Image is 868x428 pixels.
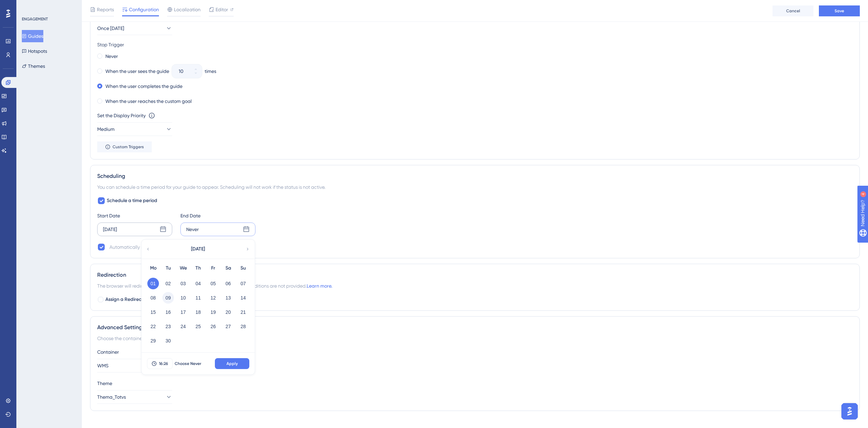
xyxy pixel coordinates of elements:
button: Themes [22,60,45,72]
button: Start recording [43,223,49,229]
div: Obrigada! Vou verificar e já te retorno; [11,68,103,75]
div: Su [236,264,251,272]
span: Medium [97,125,115,133]
textarea: Envie uma mensagem... [6,209,131,220]
button: 26 [207,321,219,332]
div: Scheduling [97,172,853,180]
button: 30 [162,335,174,347]
div: Fechar [120,3,132,15]
button: 06 [222,278,234,289]
iframe: UserGuiding AI Assistant Launcher [839,401,860,422]
div: Th [191,264,206,272]
button: Início [107,3,120,16]
div: Certo. vou ajustar [83,151,126,158]
div: 4 [47,3,49,9]
div: Container [97,348,853,356]
div: Mo [146,264,161,272]
div: Start Date [97,212,172,220]
button: 08 [147,292,159,304]
button: Hotspots [22,45,47,57]
button: 28 [237,321,249,332]
span: [DATE] [191,245,205,253]
div: We [176,264,191,272]
span: Configuration [129,5,159,14]
button: 21 [237,306,249,318]
div: Se tiver alguma dúvida estarei aqui! [11,197,98,204]
span: Custom Triggers [113,144,144,150]
span: Save [835,8,844,14]
div: Então eu sugiro trocar a condição para 'AND' ao invés de 'OR'. 😊 [11,124,106,137]
button: Once [DATE] [97,21,172,35]
label: When the user sees the guide [105,67,169,75]
span: Assign a Redirection URL [105,295,159,304]
button: 10 [177,292,189,304]
button: 24 [177,321,189,332]
div: 150878 [107,48,126,55]
div: Diênifer diz… [5,24,131,44]
button: Custom Triggers [97,141,152,152]
span: Editor [216,5,228,14]
button: 19 [207,306,219,318]
div: Automatically set as “Inactive” when the scheduled period is over. [109,243,250,251]
button: Save [819,5,860,16]
div: Muito obrigado! [88,167,126,173]
button: Seletor de Gif [21,223,27,229]
button: Seletor de emoji [11,223,16,229]
span: Apply [226,361,238,366]
button: 12 [207,292,219,304]
button: 22 [147,321,159,332]
label: When the user reaches the custom goal [105,97,192,105]
div: Oii [PERSON_NAME], [11,84,106,91]
span: Reports [97,5,114,14]
button: 17 [177,306,189,318]
button: Apply [215,358,249,369]
button: 25 [192,321,204,332]
span: Once [DATE] [97,24,124,32]
p: Ativo(a) há 30min [33,9,73,15]
button: 14 [237,292,249,304]
div: Obrigada! Vou verificar e já te retorno; [5,64,109,79]
button: 11 [192,292,204,304]
span: Choose Never [175,361,201,366]
button: 16:26 [147,358,173,369]
label: Never [105,52,118,60]
button: 01 [147,278,159,289]
button: 16 [162,306,174,318]
img: Profile image for Diênifer [19,4,30,15]
span: Cancel [786,8,800,14]
button: go back [4,3,17,16]
span: Need Help? [16,2,43,10]
button: 03 [177,278,189,289]
div: [DATE] [103,225,117,233]
button: [DATE] [164,242,232,256]
button: 02 [162,278,174,289]
button: 20 [222,306,234,318]
div: Never [186,225,199,233]
span: Schedule a time period [107,197,157,205]
div: Muito obrigado! [82,163,131,178]
button: 13 [222,292,234,304]
button: Medium [97,122,172,136]
div: times [205,67,216,75]
button: Guides [22,30,43,42]
label: When the user completes the guide [105,82,182,90]
div: Alexandre diz… [5,147,131,163]
span: WMS [97,362,108,370]
div: Advanced Settings [97,323,853,332]
div: Verifiquei aqui, você está usando 'OR' junto com vários not contains e not equals, e isso faz o g... [11,94,106,121]
button: 18 [192,306,204,318]
div: Stop Trigger [97,41,853,49]
button: 23 [162,321,174,332]
button: 07 [237,278,249,289]
button: WMS [97,359,172,372]
button: Enviar mensagem… [117,220,128,231]
div: Diênifer diz… [5,183,131,223]
button: Thema_Totvs [97,390,172,404]
div: You can schedule a time period for your guide to appear. Scheduling will not work if the status i... [97,183,853,191]
button: 05 [207,278,219,289]
button: 27 [222,321,234,332]
div: Certo. vou ajustar [77,147,131,162]
div: Oii [PERSON_NAME],Verifiquei aqui, você está usando 'OR' junto com vários not contains e not equa... [5,80,112,141]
